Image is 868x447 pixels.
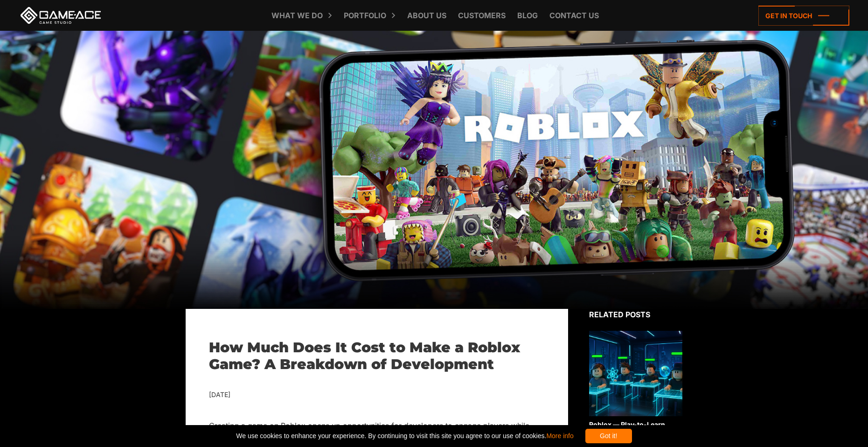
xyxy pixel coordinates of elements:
[546,432,573,440] a: More info
[236,429,573,443] span: We use cookies to enhance your experience. By continuing to visit this site you agree to our use ...
[589,331,682,437] a: Roblox — Play-to-Learn Gamified Education
[209,389,545,401] div: [DATE]
[758,6,849,26] a: Get in touch
[589,331,682,416] img: Related
[209,339,545,373] h1: How Much Does It Cost to Make a Roblox Game? A Breakdown of Development
[589,309,682,320] div: Related posts
[585,429,632,443] div: Got it!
